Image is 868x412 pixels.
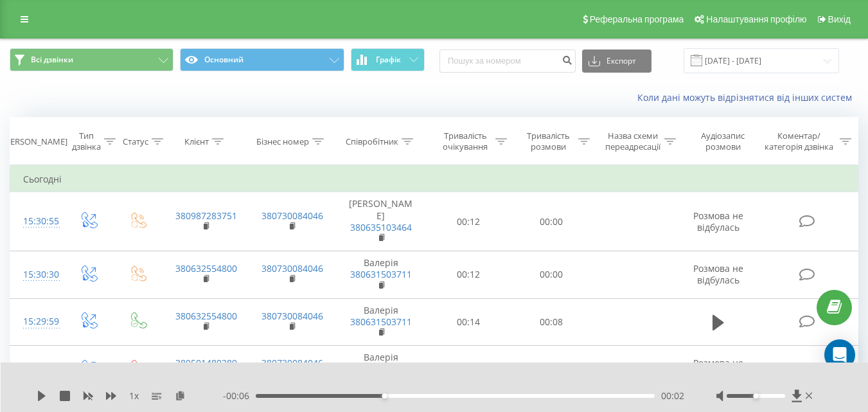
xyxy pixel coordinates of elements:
[693,357,743,381] span: Розмова не відбулась
[23,309,50,334] div: 15:29:59
[223,390,256,402] span: - 00:06
[522,130,575,152] div: Тривалість розмови
[427,298,510,346] td: 00:14
[693,210,743,233] span: Розмова не відбулась
[382,393,387,399] div: Accessibility label
[123,136,148,147] div: Статус
[23,262,50,287] div: 15:30:30
[23,209,50,234] div: 15:30:55
[605,130,661,152] div: Назва схеми переадресації
[376,55,401,64] span: Графік
[761,130,837,152] div: Коментар/категорія дзвінка
[23,357,50,382] div: 15:29:05
[10,166,858,192] td: Сьогодні
[256,136,309,147] div: Бізнес номер
[691,130,756,152] div: Аудіозапис розмови
[351,48,425,71] button: Графік
[175,262,237,274] a: 380632554800
[439,130,492,152] div: Тривалість очікування
[335,346,427,393] td: Валерія
[427,251,510,299] td: 00:12
[31,55,73,65] span: Всі дзвінки
[180,48,344,71] button: Основний
[824,339,855,370] div: Open Intercom Messenger
[335,298,427,346] td: Валерія
[510,192,593,251] td: 00:00
[661,390,684,402] span: 00:02
[439,49,576,73] input: Пошук за номером
[510,346,593,393] td: 00:00
[335,251,427,299] td: Валерія
[72,130,101,152] div: Тип дзвінка
[510,251,593,299] td: 00:00
[427,346,510,393] td: 00:42
[350,316,412,328] a: 380631503711
[346,136,398,147] div: Співробітник
[261,210,323,222] a: 380730084046
[350,221,412,233] a: 380635103464
[693,262,743,286] span: Розмова не відбулась
[590,14,684,24] span: Реферальна програма
[335,192,427,251] td: [PERSON_NAME]
[129,390,139,402] span: 1 x
[175,357,237,369] a: 380501480289
[637,91,858,103] a: Коли дані можуть відрізнятися вiд інших систем
[706,14,806,24] span: Налаштування профілю
[175,210,237,222] a: 380987283751
[10,48,173,71] button: Всі дзвінки
[582,49,651,73] button: Експорт
[175,310,237,322] a: 380632554800
[350,268,412,280] a: 380631503711
[261,310,323,322] a: 380730084046
[753,393,758,399] div: Accessibility label
[184,136,209,147] div: Клієнт
[261,262,323,274] a: 380730084046
[510,298,593,346] td: 00:08
[3,136,67,147] div: [PERSON_NAME]
[828,14,851,24] span: Вихід
[261,357,323,369] a: 380730084046
[427,192,510,251] td: 00:12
